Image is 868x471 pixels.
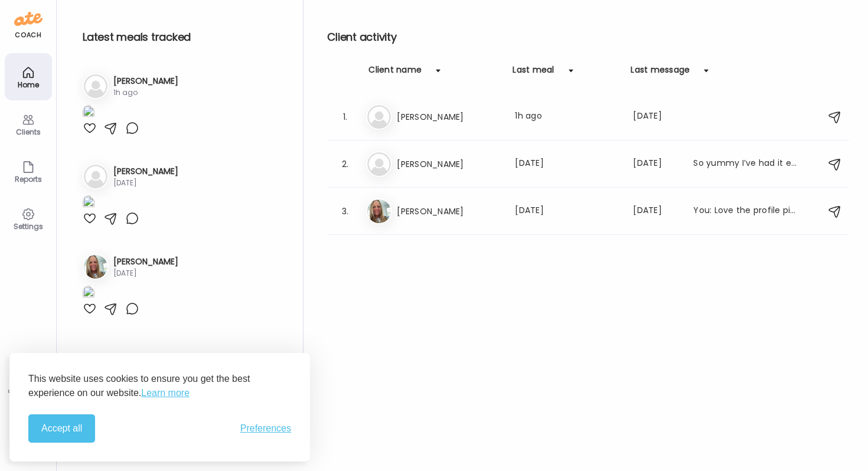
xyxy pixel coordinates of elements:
[633,204,679,218] div: [DATE]
[631,64,690,83] div: Last message
[368,64,422,83] div: Client name
[84,165,107,188] img: bg-avatar-default.svg
[4,387,52,395] div: clients count
[83,195,94,211] img: images%2FUCpoExVay1VjqP7bvAO1utFbwKm1%2FrXQYrOCAE3cVqCzVTFVV%2FZp86WSEp9X4jP8KmzN9w_1080
[367,152,391,176] img: bg-avatar-default.svg
[515,204,619,218] div: [DATE]
[83,105,94,121] img: images%2FB8T07Jk8QQP6lTXN2EM7AfuoJ4f2%2F9rxTKj13iJwvQ3BGu6To%2FAIpIfJFyNJLdb8zodfRK_1080
[693,204,797,218] div: You: Love the profile pic!
[367,105,391,129] img: bg-avatar-default.svg
[28,414,95,443] button: Accept all cookies
[515,157,619,171] div: [DATE]
[338,110,352,124] div: 1.
[113,75,178,87] h3: [PERSON_NAME]
[7,175,50,183] div: Reports
[397,110,501,124] h3: [PERSON_NAME]
[84,255,107,279] img: avatars%2FM3u1mqLYcKO2FLqPngGbWgPQZM43
[113,87,178,98] div: 1h ago
[28,372,291,400] p: This website uses cookies to ensure you get the best experience on our website.
[7,81,50,89] div: Home
[515,110,619,124] div: 1h ago
[397,157,501,171] h3: [PERSON_NAME]
[84,74,107,98] img: bg-avatar-default.svg
[338,204,352,218] div: 3.
[4,373,52,387] div: 2
[83,28,284,46] h2: Latest meals tracked
[633,110,679,124] div: [DATE]
[338,157,352,171] div: 2.
[513,64,554,83] div: Last meal
[113,165,178,178] h3: [PERSON_NAME]
[633,157,679,171] div: [DATE]
[15,30,41,40] div: coach
[14,9,43,28] img: ate
[7,223,50,230] div: Settings
[240,423,291,434] span: Preferences
[367,199,391,223] img: avatars%2FM3u1mqLYcKO2FLqPngGbWgPQZM43
[113,178,178,188] div: [DATE]
[83,286,94,302] img: images%2FM3u1mqLYcKO2FLqPngGbWgPQZM43%2Ffavorites%2FCyslxG3MnFrwRnRSKP4G_1080
[141,386,190,400] a: Learn more
[327,28,849,46] h2: Client activity
[240,423,291,434] button: Toggle preferences
[693,157,797,171] div: So yummy I’ve had it every day this week!
[397,204,501,218] h3: [PERSON_NAME]
[113,268,178,279] div: [DATE]
[113,256,178,268] h3: [PERSON_NAME]
[7,128,50,136] div: Clients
